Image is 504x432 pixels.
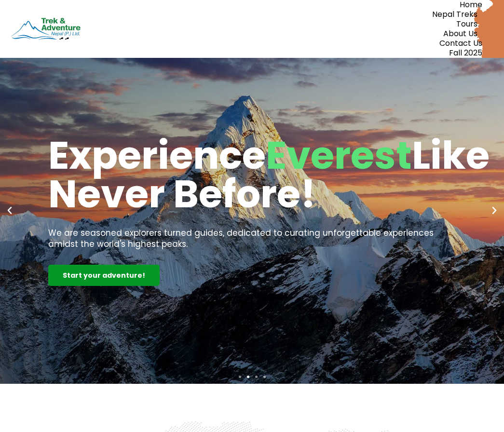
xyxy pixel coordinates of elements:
[5,206,14,216] div: Previous slide
[239,376,241,378] span: Go to slide 1
[10,16,82,42] img: Trek & Adventure Nepal
[437,48,494,58] a: Fall 2025
[420,10,494,19] a: Nepal Treks
[427,39,494,48] a: Contact Us
[266,128,412,182] span: Everest
[48,228,456,251] div: We are seasoned explorers turned guides, dedicated to curating unforgettable experiences amidst t...
[490,206,499,216] div: Next slide
[48,265,160,286] div: Start your adventure!
[247,376,249,378] span: Go to slide 2
[444,19,494,29] a: Tours
[255,376,258,378] span: Go to slide 3
[263,376,266,378] span: Go to slide 4
[431,29,494,39] a: About Us
[48,136,456,213] div: Experience Like Never Before!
